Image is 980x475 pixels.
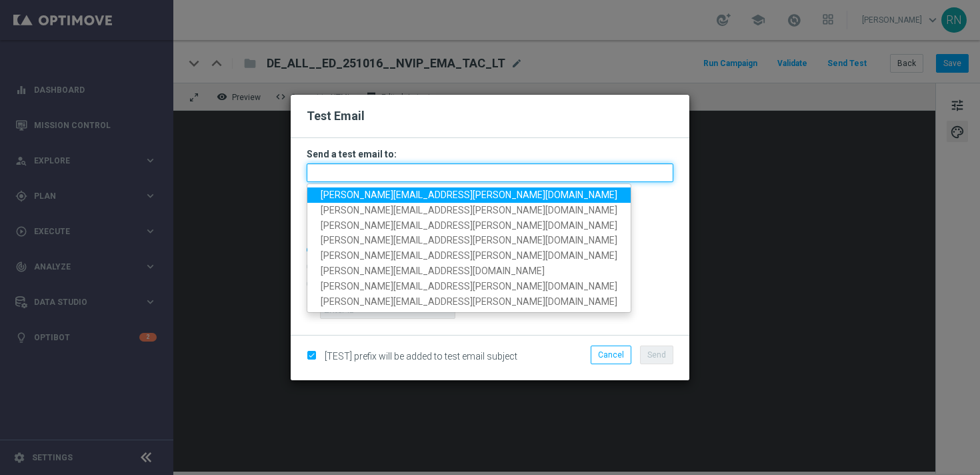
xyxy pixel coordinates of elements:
h3: Send a test email to: [307,148,673,160]
a: [PERSON_NAME][EMAIL_ADDRESS][PERSON_NAME][DOMAIN_NAME] [307,217,631,233]
a: [PERSON_NAME][EMAIL_ADDRESS][DOMAIN_NAME] [307,264,631,279]
button: Cancel [591,346,631,364]
a: [PERSON_NAME][EMAIL_ADDRESS][PERSON_NAME][DOMAIN_NAME] [307,233,631,248]
span: Send [647,350,666,360]
span: [PERSON_NAME][EMAIL_ADDRESS][PERSON_NAME][DOMAIN_NAME] [321,296,617,306]
h2: Test Email [307,108,673,124]
span: [PERSON_NAME][EMAIL_ADDRESS][PERSON_NAME][DOMAIN_NAME] [321,189,617,200]
span: [PERSON_NAME][EMAIL_ADDRESS][PERSON_NAME][DOMAIN_NAME] [321,281,617,292]
span: [PERSON_NAME][EMAIL_ADDRESS][PERSON_NAME][DOMAIN_NAME] [321,205,617,215]
a: [PERSON_NAME][EMAIL_ADDRESS][PERSON_NAME][DOMAIN_NAME] [307,294,631,309]
a: [PERSON_NAME][EMAIL_ADDRESS][PERSON_NAME][DOMAIN_NAME] [307,279,631,294]
a: [PERSON_NAME][EMAIL_ADDRESS][PERSON_NAME][DOMAIN_NAME] [307,187,631,203]
button: Send [640,346,673,364]
span: [PERSON_NAME][EMAIL_ADDRESS][DOMAIN_NAME] [321,266,545,276]
span: [PERSON_NAME][EMAIL_ADDRESS][PERSON_NAME][DOMAIN_NAME] [321,235,617,246]
a: [PERSON_NAME][EMAIL_ADDRESS][PERSON_NAME][DOMAIN_NAME] [307,248,631,264]
span: [PERSON_NAME][EMAIL_ADDRESS][PERSON_NAME][DOMAIN_NAME] [321,250,617,261]
span: [PERSON_NAME][EMAIL_ADDRESS][PERSON_NAME][DOMAIN_NAME] [321,219,617,230]
a: [PERSON_NAME][EMAIL_ADDRESS][PERSON_NAME][DOMAIN_NAME] [307,203,631,218]
span: [TEST] prefix will be added to test email subject [325,351,517,362]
